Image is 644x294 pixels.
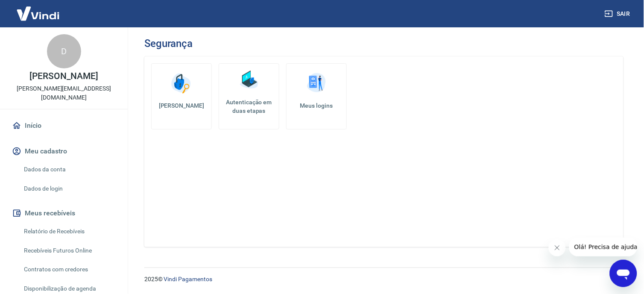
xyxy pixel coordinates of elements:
a: Vindi Pagamentos [164,276,212,282]
iframe: Fechar mensagem [549,239,566,256]
a: Relatório de Recebíveis [20,223,117,240]
a: Dados da conta [20,161,117,178]
span: Olá! Precisa de ajuda? [5,6,72,13]
a: Início [10,116,117,135]
iframe: Botão para abrir a janela de mensagens [610,260,637,287]
img: Autenticação em duas etapas [236,67,262,93]
h5: Meus logins [293,101,340,110]
a: [PERSON_NAME] [151,63,212,129]
p: 2025 © [144,275,624,284]
a: Contratos com credores [20,261,117,278]
a: Recebíveis Futuros Online [20,242,117,259]
p: [PERSON_NAME][EMAIL_ADDRESS][DOMAIN_NAME] [7,84,121,102]
img: Vindi [10,0,66,26]
button: Meu cadastro [10,142,117,161]
button: Sair [603,6,634,22]
a: Meus logins [286,63,347,129]
h3: Segurança [144,38,193,50]
h5: Autenticação em duas etapas [222,98,275,115]
iframe: Mensagem da empresa [569,238,637,256]
a: Dados de login [20,180,117,197]
a: Autenticação em duas etapas [219,63,279,129]
img: Alterar senha [169,71,194,96]
div: D [47,34,81,68]
img: Meus logins [304,71,329,96]
p: [PERSON_NAME] [29,72,98,81]
h5: [PERSON_NAME] [158,101,205,110]
button: Meus recebíveis [10,204,117,223]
